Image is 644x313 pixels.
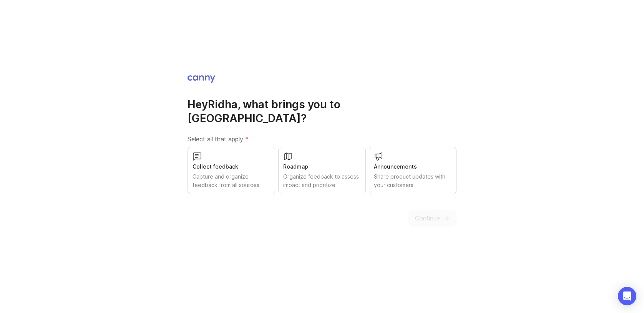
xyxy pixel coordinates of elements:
div: Share product updates with your customers [374,172,451,189]
label: Select all that apply [188,134,456,144]
h1: Hey Ridha , what brings you to [GEOGRAPHIC_DATA]? [188,98,456,125]
div: Open Intercom Messenger [618,287,636,305]
div: Collect feedback [193,162,270,171]
button: RoadmapOrganize feedback to assess impact and prioritize [278,147,366,194]
div: Capture and organize feedback from all sources [193,172,270,189]
div: Roadmap [283,162,361,171]
div: Announcements [374,162,451,171]
button: Collect feedbackCapture and organize feedback from all sources [188,147,275,194]
button: AnnouncementsShare product updates with your customers [369,147,456,194]
div: Organize feedback to assess impact and prioritize [283,172,361,189]
img: Canny Home [188,75,215,83]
